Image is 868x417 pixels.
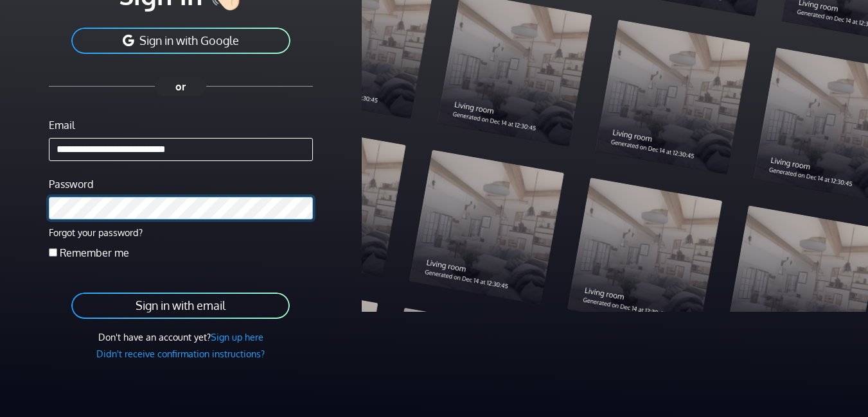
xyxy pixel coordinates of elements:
label: Remember me [60,245,129,260]
a: Forgot your password? [49,226,143,238]
button: Sign in with Google [70,26,292,55]
a: Sign up here [211,331,263,343]
div: Don't have an account yet? [49,330,313,345]
button: Sign in with email [70,291,291,320]
label: Password [49,176,93,192]
label: Email [49,117,75,133]
a: Didn't receive confirmation instructions? [96,348,265,359]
